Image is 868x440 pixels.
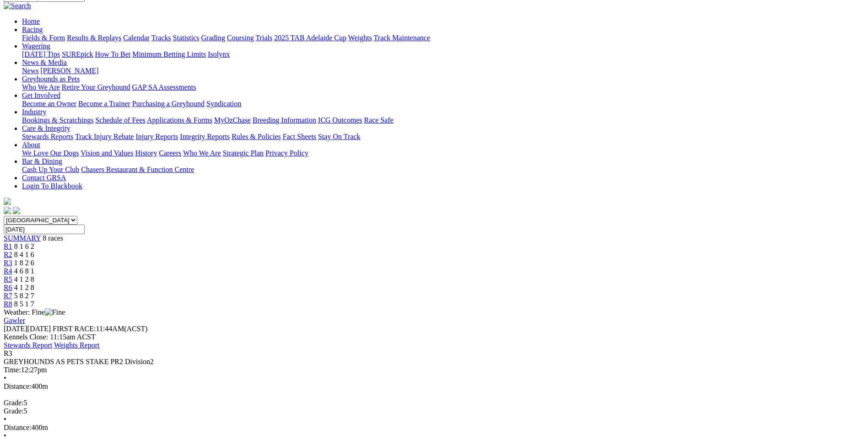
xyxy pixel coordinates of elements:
[4,399,864,407] div: 5
[14,259,34,267] span: 1 8 2 6
[4,225,85,234] input: Select date
[318,116,362,124] a: ICG Outcomes
[22,116,93,124] a: Bookings & Scratchings
[4,198,11,205] img: logo-grsa-white.png
[53,325,96,333] span: FIRST RACE:
[14,267,34,275] span: 4 6 8 1
[214,116,251,124] a: MyOzChase
[22,91,60,99] a: Get Involved
[22,17,40,25] a: Home
[208,50,230,58] a: Isolynx
[223,149,264,157] a: Strategic Plan
[22,42,50,50] a: Wagering
[4,399,24,407] span: Grade:
[95,50,131,58] a: How To Bet
[4,284,12,291] a: R6
[22,100,76,107] a: Become an Owner
[4,341,52,349] a: Stewards Report
[4,259,12,267] a: R3
[348,34,372,42] a: Weights
[43,234,63,242] span: 8 races
[22,83,60,91] a: Who We Are
[4,366,21,374] span: Time:
[364,116,393,124] a: Race Safe
[4,325,27,333] span: [DATE]
[4,300,12,308] a: R8
[318,133,360,140] a: Stay On Track
[81,149,133,157] a: Vision and Values
[4,2,31,10] img: Search
[22,67,864,75] div: News & Media
[95,116,145,124] a: Schedule of Fees
[22,83,864,91] div: Greyhounds as Pets
[132,100,205,107] a: Purchasing a Greyhound
[22,26,43,33] a: Racing
[22,133,864,141] div: Care & Integrity
[4,424,31,431] span: Distance:
[22,133,73,140] a: Stewards Reports
[4,382,31,390] span: Distance:
[4,407,864,415] div: 5
[4,325,51,333] span: [DATE]
[81,166,194,173] a: Chasers Restaurant & Function Centre
[22,50,60,58] a: [DATE] Tips
[13,207,20,214] img: twitter.svg
[4,242,12,250] a: R1
[53,325,148,333] span: 11:44AM(ACST)
[22,50,864,59] div: Wagering
[14,292,34,300] span: 5 8 2 7
[4,267,12,275] a: R4
[201,34,225,42] a: Grading
[4,292,12,300] a: R7
[159,149,181,157] a: Careers
[123,34,150,42] a: Calendar
[132,50,206,58] a: Minimum Betting Limits
[75,133,134,140] a: Track Injury Rebate
[4,251,12,258] a: R2
[4,424,864,432] div: 400m
[4,374,6,382] span: •
[22,100,864,108] div: Get Involved
[22,108,46,116] a: Industry
[78,100,130,107] a: Become a Trainer
[4,207,11,214] img: facebook.svg
[183,149,221,157] a: Who We Are
[4,317,25,324] a: Gawler
[4,333,864,341] div: Kennels Close: 11:15am ACST
[4,275,12,283] span: R5
[45,308,65,317] img: Fine
[274,34,346,42] a: 2025 TAB Adelaide Cup
[22,141,40,149] a: About
[40,67,98,75] a: [PERSON_NAME]
[54,341,100,349] a: Weights Report
[283,133,316,140] a: Fact Sheets
[374,34,430,42] a: Track Maintenance
[253,116,316,124] a: Breeding Information
[180,133,230,140] a: Integrity Reports
[22,157,62,165] a: Bar & Dining
[232,133,281,140] a: Rules & Policies
[22,174,66,182] a: Contact GRSA
[132,83,196,91] a: GAP SA Assessments
[14,275,34,283] span: 4 1 2 8
[14,284,34,291] span: 4 1 2 8
[4,358,864,366] div: GREYHOUNDS AS PETS STAKE PR2 Division2
[22,75,80,83] a: Greyhounds as Pets
[4,308,65,316] span: Weather: Fine
[151,34,171,42] a: Tracks
[14,300,34,308] span: 8 5 1 7
[22,166,79,173] a: Cash Up Your Club
[14,251,34,258] span: 8 4 1 6
[22,182,82,190] a: Login To Blackbook
[255,34,272,42] a: Trials
[4,234,41,242] a: SUMMARY
[22,166,864,174] div: Bar & Dining
[4,415,6,423] span: •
